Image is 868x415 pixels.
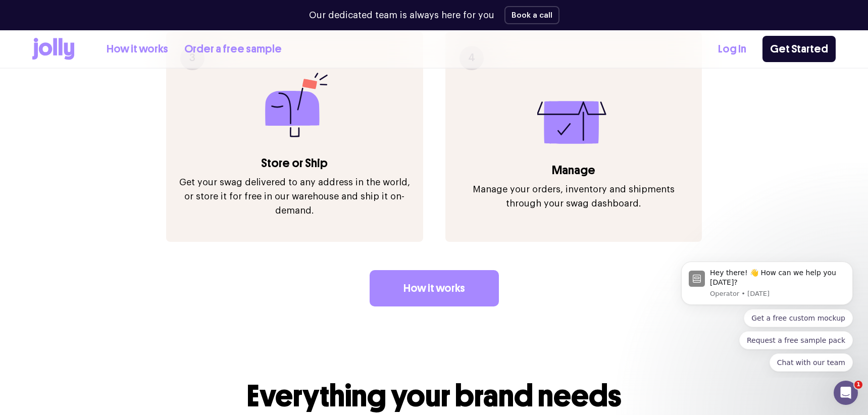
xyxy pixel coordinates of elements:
button: Book a call [504,6,559,24]
h3: Store or Ship [176,155,413,171]
a: How it works [107,41,168,58]
a: Get Started [762,36,836,62]
h2: Everything your brand needs [240,379,628,413]
a: Log In [718,41,746,58]
a: Order a free sample [184,41,282,58]
iframe: Intercom live chat [834,381,858,405]
a: How it works [370,270,499,306]
h3: Manage [455,162,692,178]
p: Our dedicated team is always here for you [309,9,494,22]
p: Get your swag delivered to any address in the world, or store it for free in our warehouse and sh... [176,175,413,218]
p: Manage your orders, inventory and shipments through your swag dashboard. [455,182,692,211]
span: 1 [854,381,862,389]
iframe: Intercom notifications message [666,252,868,378]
